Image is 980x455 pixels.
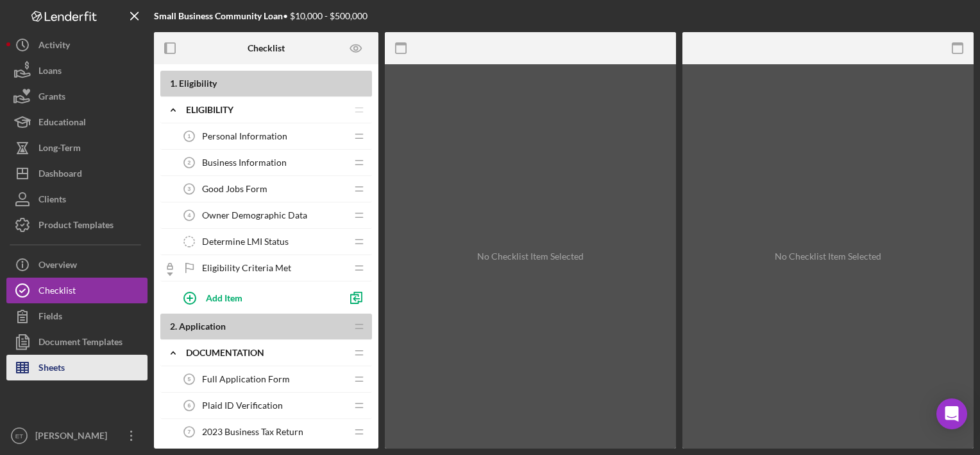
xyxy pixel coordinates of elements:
[936,398,967,429] div: Open Intercom Messenger
[38,186,66,215] div: Clients
[38,135,81,164] div: Long-Term
[6,186,148,212] button: Clients
[342,34,371,63] button: Preview as
[173,285,340,310] button: Add Item
[6,329,148,355] button: Document Templates
[188,376,191,382] tspan: 5
[775,251,881,262] div: No Checklist Item Selected
[154,10,283,21] b: Small Business Community Loan
[170,78,177,89] span: 1 .
[6,278,148,303] button: Checklist
[6,32,148,58] button: Activity
[202,210,307,220] span: Owner Demographic Data
[179,78,217,89] span: Eligibility
[38,252,77,281] div: Overview
[188,133,191,139] tspan: 1
[38,355,65,384] div: Sheets
[38,329,122,358] div: Document Templates
[38,303,62,332] div: Fields
[6,135,148,161] button: Long-Term
[15,433,23,440] text: ET
[202,400,283,411] span: Plaid ID Verification
[38,109,86,138] div: Educational
[38,32,70,61] div: Activity
[179,321,226,332] span: Application
[202,427,303,437] span: 2023 Business Tax Return
[6,252,148,278] button: Overview
[6,109,148,135] button: Educational
[186,105,346,115] div: Eligibility
[38,161,82,190] div: Dashboard
[202,236,289,247] span: Determine LMI Status
[188,402,191,409] tspan: 6
[248,43,285,53] b: Checklist
[188,186,191,192] tspan: 3
[6,161,148,186] button: Dashboard
[32,423,115,452] div: [PERSON_NAME]
[38,278,76,307] div: Checklist
[154,11,367,21] div: • $10,000 - $500,000
[202,374,290,384] span: Full Application Form
[38,84,65,112] div: Grants
[6,84,148,109] button: Grants
[188,212,191,219] tspan: 4
[6,423,148,449] button: ET[PERSON_NAME]
[188,159,191,166] tspan: 2
[6,58,148,84] button: Loans
[188,429,191,435] tspan: 7
[186,348,346,358] div: Documentation
[38,58,62,87] div: Loans
[202,263,291,273] span: Eligibility Criteria Met
[6,355,148,380] button: Sheets
[202,131,287,141] span: Personal Information
[6,212,148,238] button: Product Templates
[6,303,148,329] button: Fields
[202,157,287,168] span: Business Information
[206,285,242,310] div: Add Item
[38,212,114,241] div: Product Templates
[170,321,177,332] span: 2 .
[477,251,584,262] div: No Checklist Item Selected
[202,184,267,194] span: Good Jobs Form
